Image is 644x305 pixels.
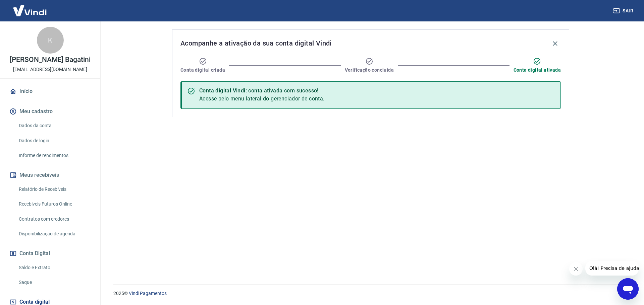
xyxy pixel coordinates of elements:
[8,168,92,182] button: Meus recebíveis
[16,119,92,133] a: Dados da conta
[8,84,92,99] a: Início
[37,27,64,54] div: K
[16,197,92,211] a: Recebíveis Futuros Online
[10,56,91,63] p: [PERSON_NAME] Bagatini
[16,134,92,148] a: Dados de login
[199,95,325,102] span: Acesse pelo menu lateral do gerenciador de conta.
[8,104,92,119] button: Meu cadastro
[8,246,92,261] button: Conta Digital
[13,66,87,73] p: [EMAIL_ADDRESS][DOMAIN_NAME]
[345,67,394,73] span: Verificação concluída
[569,262,583,276] iframe: Fechar mensagem
[129,291,167,296] a: Vindi Pagamentos
[113,290,628,297] p: 2025 ©
[16,227,92,241] a: Disponibilização de agenda
[199,87,325,95] div: Conta digital Vindi: conta ativada com sucesso!
[16,182,92,196] a: Relatório de Recebíveis
[16,261,92,275] a: Saldo e Extrato
[16,149,92,162] a: Informe de rendimentos
[514,67,561,73] span: Conta digital ativada
[585,261,639,276] iframe: Mensagem da empresa
[8,0,52,21] img: Vindi
[16,276,92,289] a: Saque
[4,5,56,10] span: Olá! Precisa de ajuda?
[180,38,332,49] span: Acompanhe a ativação da sua conta digital Vindi
[612,5,636,17] button: Sair
[617,278,639,300] iframe: Botão para abrir a janela de mensagens
[180,67,225,73] span: Conta digital criada
[16,212,92,226] a: Contratos com credores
